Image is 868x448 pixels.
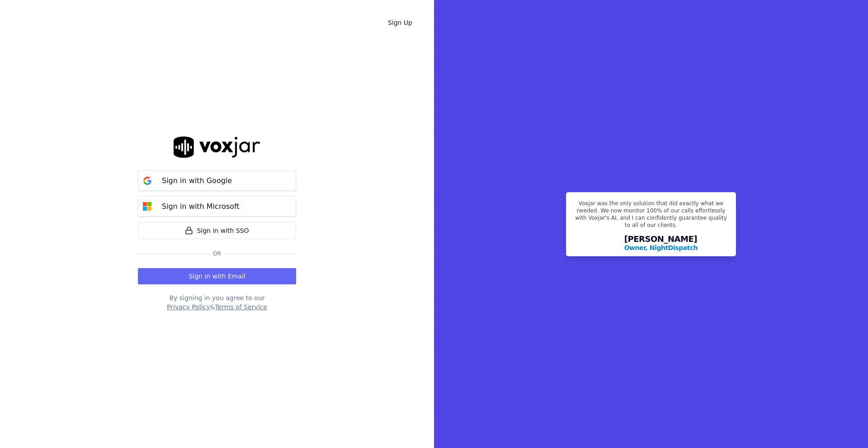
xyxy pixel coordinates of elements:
button: Terms of Service [215,302,267,311]
p: Sign in with Google [162,175,232,186]
button: Sign in with Microsoft [138,196,296,217]
button: Privacy Policy [167,302,210,311]
button: Sign in with Google [138,170,296,191]
div: [PERSON_NAME] [624,235,698,252]
p: Owner, NightDispatch [624,243,698,252]
span: Or [209,250,225,257]
a: Sign Up [381,14,420,31]
button: Sign in with Email [138,268,296,284]
a: Sign in with SSO [138,222,296,239]
p: Voxjar was the only solution that did exactly what we needed. We now monitor 100% of our calls ef... [572,200,730,232]
img: google Sign in button [138,172,156,190]
img: microsoft Sign in button [138,198,156,216]
img: logo [174,137,260,158]
div: By signing in you agree to our & [138,293,296,311]
p: Sign in with Microsoft [162,201,240,212]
